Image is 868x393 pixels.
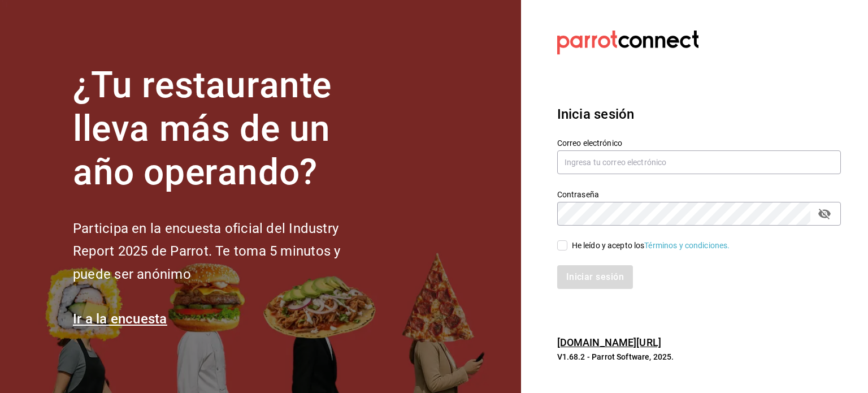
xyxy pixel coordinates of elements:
[557,150,841,174] input: Ingresa tu correo electrónico
[815,204,834,223] button: passwordField
[73,217,378,286] h2: Participa en la encuesta oficial del Industry Report 2025 de Parrot. Te toma 5 minutos y puede se...
[557,139,841,147] label: Correo electrónico
[73,64,378,194] h1: ¿Tu restaurante lleva más de un año operando?
[644,241,730,250] a: Términos y condiciones.
[557,336,661,348] a: [DOMAIN_NAME][URL]
[572,240,730,252] div: He leído y acepto los
[557,351,841,362] p: V1.68.2 - Parrot Software, 2025.
[557,191,841,198] label: Contraseña
[73,311,167,327] a: Ir a la encuesta
[557,104,841,124] h3: Inicia sesión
